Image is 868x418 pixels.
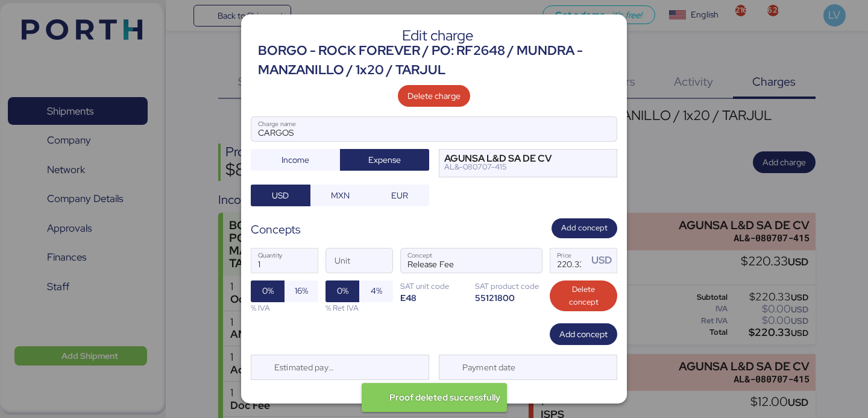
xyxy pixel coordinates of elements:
[475,280,542,292] div: SAT product code
[400,292,468,303] div: E48
[258,41,617,80] div: BORGO - ROCK FOREVER / PO: RF2648 / MUNDRA - MANZANILLO / 1x20 / TARJUL
[591,253,617,268] div: USD
[251,185,310,206] button: USD
[258,30,617,41] div: Edit charge
[251,302,318,314] div: % IVA
[310,185,370,206] button: MXN
[359,280,393,302] button: 4%
[325,302,393,314] div: % Ret IVA
[251,280,285,302] button: 0%
[340,149,429,171] button: Expense
[407,89,461,103] span: Delete charge
[251,117,617,141] input: Charge name
[400,280,468,292] div: SAT unit code
[389,386,500,409] div: Proof deleted successfully
[326,249,392,273] input: Unit
[251,249,318,273] input: Quantity
[550,323,617,345] button: Add concept
[251,149,340,171] button: Income
[550,280,617,312] button: Delete concept
[552,218,617,238] button: Add concept
[517,251,542,276] button: ConceptConcept
[272,188,289,203] span: USD
[370,185,429,206] button: EUR
[444,163,552,171] div: AL&-080707-415
[561,221,608,235] span: Add concept
[398,85,470,107] button: Delete charge
[325,280,359,302] button: 0%
[391,188,408,203] span: EUR
[550,249,588,273] input: Price
[337,283,348,298] span: 0%
[285,280,318,302] button: 16%
[559,327,608,341] span: Add concept
[444,154,552,163] div: AGUNSA L&D SA DE CV
[295,283,308,298] span: 16%
[401,249,513,273] input: Concept
[251,221,301,238] div: Concepts
[559,283,608,309] span: Delete concept
[368,153,401,167] span: Expense
[331,188,350,203] span: MXN
[281,153,309,167] span: Income
[475,292,542,303] div: 55121800
[262,283,274,298] span: 0%
[371,283,382,298] span: 4%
